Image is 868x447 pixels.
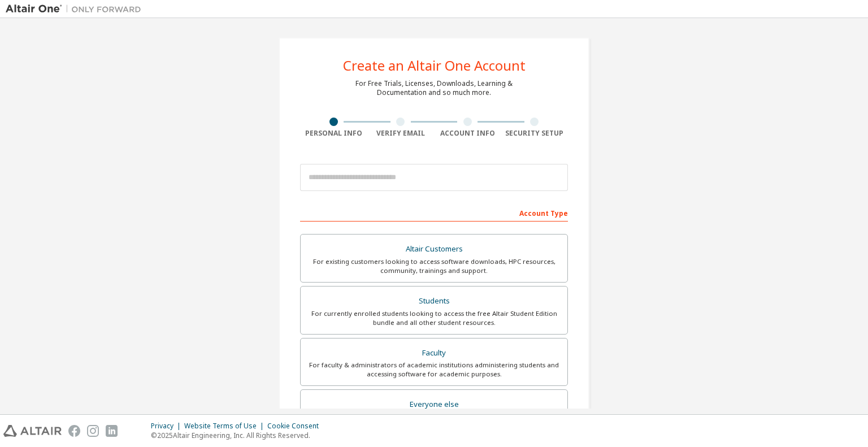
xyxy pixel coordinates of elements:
[307,361,561,379] div: For faculty & administrators of academic institutions administering students and accessing softwa...
[307,293,561,309] div: Students
[307,309,561,327] div: For currently enrolled students looking to access the free Altair Student Edition bundle and all ...
[267,422,325,431] div: Cookie Consent
[307,257,561,275] div: For existing customers looking to access software downloads, HPC resources, community, trainings ...
[367,129,435,138] div: Verify Email
[151,422,184,431] div: Privacy
[501,129,568,138] div: Security Setup
[300,129,367,138] div: Personal Info
[184,422,267,431] div: Website Terms of Use
[307,345,561,361] div: Faculty
[6,3,147,15] img: Altair One
[151,431,325,440] p: © 2025 Altair Engineering, Inc. All Rights Reserved.
[343,59,526,72] div: Create an Altair One Account
[307,241,561,257] div: Altair Customers
[307,397,561,413] div: Everyone else
[3,425,62,437] img: altair_logo.svg
[68,425,80,437] img: facebook.svg
[434,129,501,138] div: Account Info
[106,425,118,437] img: linkedin.svg
[87,425,99,437] img: instagram.svg
[300,203,568,222] div: Account Type
[355,79,513,97] div: For Free Trials, Licenses, Downloads, Learning & Documentation and so much more.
